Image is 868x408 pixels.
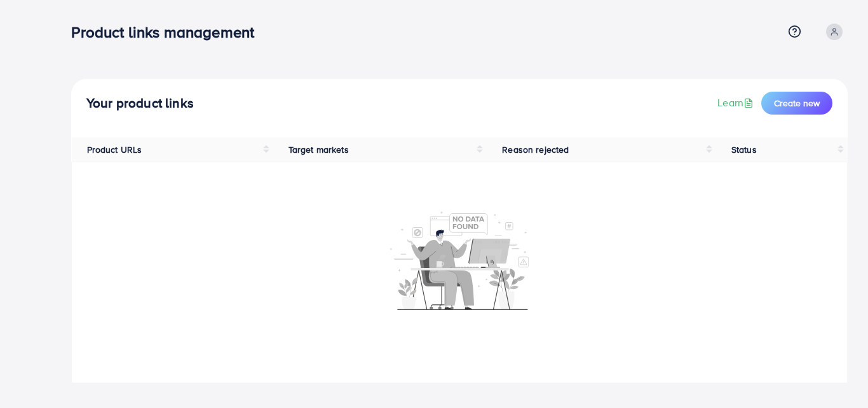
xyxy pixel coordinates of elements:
[731,143,757,156] span: Status
[502,143,569,156] span: Reason rejected
[717,95,756,110] a: Learn
[390,210,529,310] img: No account
[761,92,832,115] button: Create new
[86,95,194,111] h4: Your product links
[288,143,349,156] span: Target markets
[71,23,264,41] h3: Product links management
[774,97,820,109] span: Create new
[87,143,142,156] span: Product URLs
